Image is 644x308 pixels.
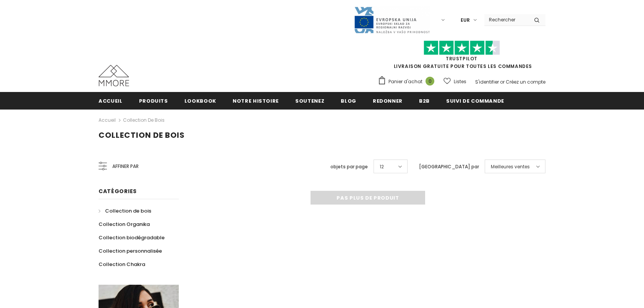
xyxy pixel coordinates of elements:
span: Affiner par [112,162,139,171]
a: Notre histoire [233,92,279,109]
a: Créez un compte [506,79,545,85]
a: Collection Chakra [99,258,145,271]
a: Javni Razpis [354,16,430,23]
input: Search Site [484,14,528,25]
span: Collection de bois [99,130,185,140]
a: Blog [341,92,356,109]
a: Listes [443,75,466,88]
span: Catégories [99,187,137,195]
span: Accueil [99,97,123,105]
a: B2B [419,92,430,109]
label: objets par page [330,163,368,171]
span: Redonner [373,97,403,105]
img: Faites confiance aux étoiles pilotes [424,40,500,55]
span: Lookbook [184,97,216,105]
span: Collection biodégradable [99,234,165,241]
span: EUR [461,16,470,24]
span: Blog [341,97,356,105]
a: Collection personnalisée [99,244,162,258]
a: Collection de bois [99,204,151,218]
span: Collection Chakra [99,261,145,268]
a: Produits [139,92,168,109]
label: [GEOGRAPHIC_DATA] par [419,163,479,171]
span: Collection de bois [105,207,151,214]
span: B2B [419,97,430,105]
span: Panier d'achat [388,78,422,85]
a: S'identifier [475,79,499,85]
a: Lookbook [184,92,216,109]
span: Suivi de commande [446,97,504,105]
span: LIVRAISON GRATUITE POUR TOUTES LES COMMANDES [378,44,545,69]
span: 12 [380,163,384,171]
a: Panier d'achat 0 [378,76,438,87]
span: Notre histoire [233,97,279,105]
a: soutenez [295,92,324,109]
a: Collection Organika [99,218,150,231]
span: Collection personnalisée [99,247,162,255]
a: Collection biodégradable [99,231,165,244]
img: Javni Razpis [354,6,430,34]
a: TrustPilot [446,55,477,62]
span: soutenez [295,97,324,105]
span: Listes [454,78,466,85]
a: Accueil [99,92,123,109]
a: Suivi de commande [446,92,504,109]
a: Accueil [99,116,116,125]
span: or [500,79,505,85]
span: 0 [426,77,434,85]
span: Meilleures ventes [491,163,530,171]
span: Produits [139,97,168,105]
a: Collection de bois [123,117,165,123]
img: Cas MMORE [99,65,129,86]
a: Redonner [373,92,403,109]
span: Collection Organika [99,221,150,228]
